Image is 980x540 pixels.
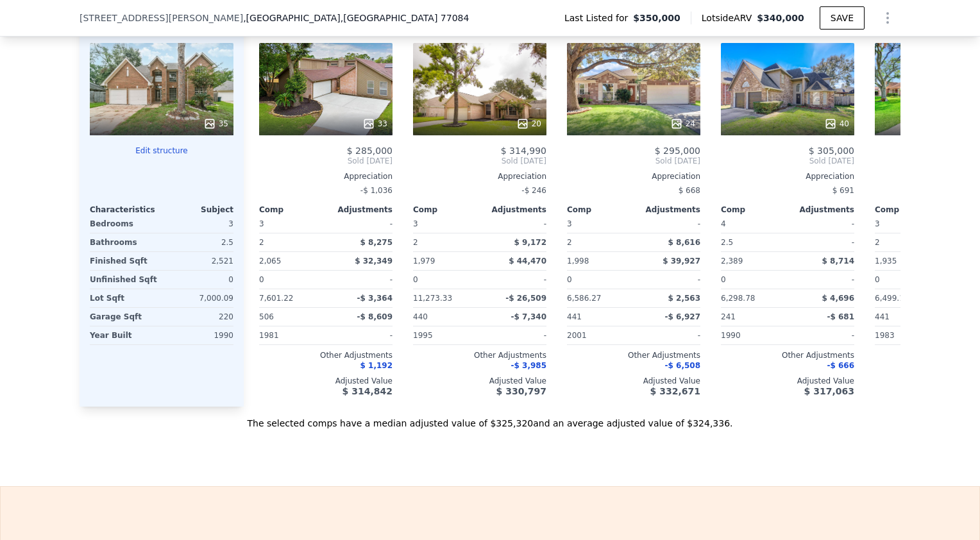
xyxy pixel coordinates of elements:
div: 33 [362,117,387,130]
span: $ 691 [832,186,854,195]
div: 1990 [721,326,785,344]
div: 24 [670,117,695,130]
span: $ 295,000 [655,146,700,156]
span: $350,000 [633,12,680,24]
div: 1990 [164,326,233,344]
span: 6,586.27 [567,294,601,303]
div: Comp [413,205,480,215]
div: Comp [567,205,634,215]
div: - [790,233,854,251]
div: Other Adjustments [259,350,393,360]
span: $ 317,063 [804,386,854,396]
span: , [GEOGRAPHIC_DATA] 77084 [341,13,469,23]
span: -$ 7,340 [511,312,546,321]
span: 1,998 [567,257,589,266]
span: 506 [259,312,274,321]
span: $ 8,714 [822,257,854,266]
span: $ 9,172 [514,238,546,247]
div: Adjusted Value [567,376,700,386]
span: 11,273.33 [413,294,452,303]
div: Adjustments [788,205,854,215]
div: 1983 [875,326,939,344]
span: $ 314,990 [501,146,546,156]
span: Sold [DATE] [721,156,854,166]
span: $ 285,000 [347,146,393,156]
div: Adjusted Value [721,376,854,386]
div: Appreciation [567,171,700,181]
div: 2001 [567,326,631,344]
span: 2,065 [259,257,281,266]
span: [STREET_ADDRESS][PERSON_NAME] [80,12,243,24]
div: Other Adjustments [567,350,700,360]
span: , [GEOGRAPHIC_DATA] [243,12,469,24]
div: 1995 [413,326,477,344]
div: - [328,326,393,344]
span: 3 [413,219,418,228]
div: 2 [413,233,477,251]
span: -$ 3,985 [511,361,546,370]
span: 440 [413,312,428,321]
div: - [328,271,393,289]
span: 3 [567,219,572,228]
div: 1981 [259,326,323,344]
div: - [790,326,854,344]
span: $ 332,671 [650,386,700,396]
div: 35 [203,117,228,130]
span: $ 2,563 [668,294,700,303]
span: -$ 26,509 [505,294,546,303]
span: 0 [721,275,726,284]
span: 441 [875,312,890,321]
span: 441 [567,312,582,321]
span: $ 314,842 [342,386,393,396]
div: Lot Sqft [90,289,159,307]
span: $ 1,192 [360,361,393,370]
div: Bathrooms [90,233,159,251]
div: 2 [567,233,631,251]
div: - [482,271,546,289]
div: 3 [164,215,233,233]
span: $ 305,000 [809,146,854,156]
div: - [328,215,393,233]
div: 40 [824,117,849,130]
span: Lotside ARV [702,12,757,24]
div: 220 [164,308,233,326]
div: 2 [259,233,323,251]
div: - [482,215,546,233]
span: Sold [DATE] [567,156,700,166]
div: Appreciation [721,171,854,181]
span: $ 44,470 [509,257,546,266]
span: 0 [567,275,572,284]
span: 0 [413,275,418,284]
span: Sold [DATE] [259,156,393,166]
div: Other Adjustments [721,350,854,360]
div: - [790,215,854,233]
div: 2,521 [164,252,233,270]
div: Adjustments [480,205,546,215]
span: $ 668 [679,186,700,195]
span: 241 [721,312,736,321]
div: Adjustments [326,205,393,215]
div: 2 [875,233,939,251]
div: Comp [875,205,942,215]
div: Characteristics [90,205,162,215]
button: Show Options [875,5,900,31]
span: 4 [721,219,726,228]
div: 20 [516,117,541,130]
span: 0 [259,275,264,284]
div: - [482,326,546,344]
div: The selected comps have a median adjusted value of $325,320 and an average adjusted value of $324... [80,407,900,430]
div: - [790,271,854,289]
span: $ 8,275 [360,238,393,247]
span: 1,935 [875,257,897,266]
button: SAVE [820,6,865,30]
span: $ 330,797 [496,386,546,396]
span: 1,979 [413,257,435,266]
span: $ 8,616 [668,238,700,247]
div: 0 [164,271,233,289]
span: 3 [875,219,880,228]
span: 2,389 [721,257,743,266]
div: Adjusted Value [259,376,393,386]
div: Garage Sqft [90,308,159,326]
span: $340,000 [757,13,804,23]
div: Subject [162,205,233,215]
